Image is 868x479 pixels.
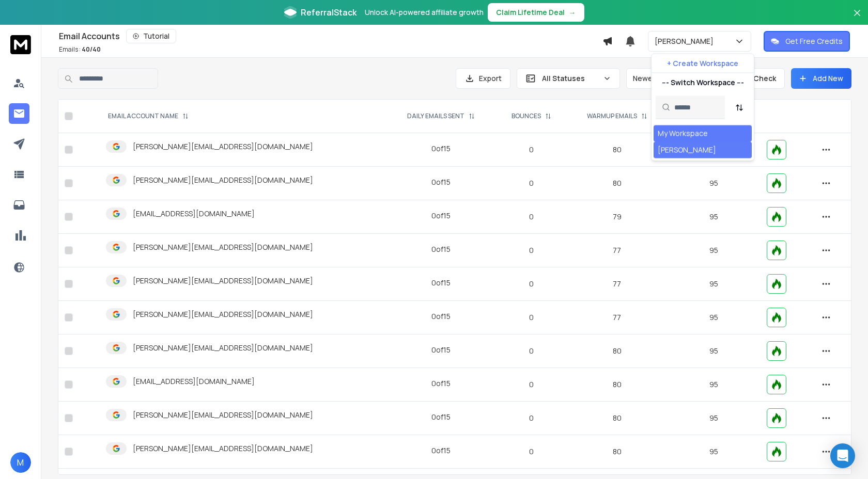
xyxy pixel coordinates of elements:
[59,29,602,43] div: Email Accounts
[667,301,761,334] td: 95
[133,175,313,185] p: [PERSON_NAME][EMAIL_ADDRESS][DOMAIN_NAME]
[82,45,101,54] span: 40 / 40
[126,29,176,43] button: Tutorial
[108,112,189,120] div: EMAIL ACCOUNT NAME
[542,73,599,84] p: All Statuses
[652,54,754,73] button: + Create Workspace
[568,234,667,267] td: 77
[431,211,451,221] div: 0 of 15
[133,276,313,286] p: [PERSON_NAME][EMAIL_ADDRESS][DOMAIN_NAME]
[667,58,738,69] p: + Create Workspace
[512,112,541,120] p: BOUNCES
[662,77,744,88] p: --- Switch Workspace ---
[667,167,761,200] td: 95
[667,234,761,267] td: 95
[431,177,451,187] div: 0 of 15
[133,242,313,252] p: [PERSON_NAME][EMAIL_ADDRESS][DOMAIN_NAME]
[667,200,761,234] td: 95
[456,68,510,89] button: Export
[791,68,851,89] button: Add New
[133,209,255,219] p: [EMAIL_ADDRESS][DOMAIN_NAME]
[568,167,667,200] td: 80
[568,368,667,402] td: 80
[502,446,562,457] p: 0
[502,145,562,155] p: 0
[667,334,761,368] td: 95
[133,343,313,353] p: [PERSON_NAME][EMAIL_ADDRESS][DOMAIN_NAME]
[488,3,584,22] button: Claim Lifetime Deal→
[658,129,708,139] div: My Workspace
[850,6,864,31] button: Close banner
[10,452,31,473] button: M
[667,435,761,469] td: 95
[59,45,101,54] p: Emails :
[431,244,451,254] div: 0 of 15
[568,267,667,301] td: 77
[568,200,667,234] td: 79
[655,36,718,46] p: [PERSON_NAME]
[407,112,464,120] p: DAILY EMAILS SENT
[568,402,667,435] td: 80
[764,31,850,52] button: Get Free Credits
[502,279,562,289] p: 0
[502,212,562,222] p: 0
[133,376,255,387] p: [EMAIL_ADDRESS][DOMAIN_NAME]
[502,178,562,188] p: 0
[431,445,451,456] div: 0 of 15
[568,301,667,334] td: 77
[568,334,667,368] td: 80
[133,141,313,152] p: [PERSON_NAME][EMAIL_ADDRESS][DOMAIN_NAME]
[830,443,855,468] div: Open Intercom Messenger
[667,368,761,402] td: 95
[502,245,562,256] p: 0
[568,133,667,167] td: 80
[133,443,313,454] p: [PERSON_NAME][EMAIL_ADDRESS][DOMAIN_NAME]
[667,267,761,301] td: 95
[431,378,451,389] div: 0 of 15
[365,7,484,18] p: Unlock AI-powered affiliate growth
[133,309,313,320] p: [PERSON_NAME][EMAIL_ADDRESS][DOMAIN_NAME]
[133,410,313,420] p: [PERSON_NAME][EMAIL_ADDRESS][DOMAIN_NAME]
[431,278,451,288] div: 0 of 15
[301,6,357,19] span: ReferralStack
[502,346,562,356] p: 0
[431,143,451,154] div: 0 of 15
[667,402,761,435] td: 95
[729,97,750,118] button: Sort by Sort A-Z
[502,312,562,323] p: 0
[431,412,451,422] div: 0 of 15
[502,413,562,423] p: 0
[431,311,451,322] div: 0 of 15
[502,379,562,390] p: 0
[626,68,693,89] button: Newest
[569,7,576,18] span: →
[568,435,667,469] td: 80
[658,145,716,155] div: [PERSON_NAME]
[431,345,451,355] div: 0 of 15
[587,112,637,120] p: WARMUP EMAILS
[785,36,843,46] p: Get Free Credits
